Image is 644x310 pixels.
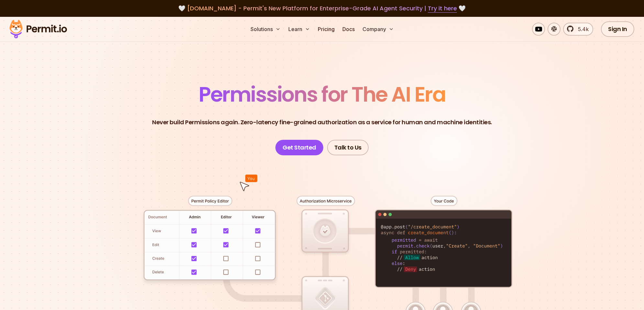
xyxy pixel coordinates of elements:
[327,140,369,155] a: Talk to Us
[563,23,593,36] a: 5.4k
[286,23,313,36] button: Learn
[199,80,445,109] span: Permissions for The AI Era
[340,23,357,36] a: Docs
[574,25,589,33] span: 5.4k
[275,140,323,155] a: Get Started
[152,118,492,127] p: Never build Permissions again. Zero-latency fine-grained authorization as a service for human and...
[187,4,457,12] span: [DOMAIN_NAME] - Permit's New Platform for Enterprise-Grade AI Agent Security |
[6,18,70,40] img: Permit logo
[428,4,457,13] a: Try it here
[360,23,396,36] button: Company
[248,23,283,36] button: Solutions
[16,4,628,13] div: 🤍 🤍
[601,21,634,37] a: Sign In
[315,23,337,36] a: Pricing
